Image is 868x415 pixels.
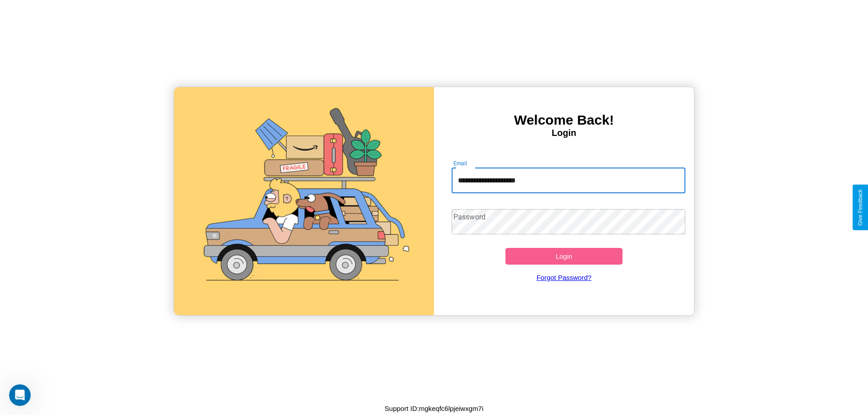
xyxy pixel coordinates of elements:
iframe: Intercom live chat [9,384,31,406]
img: gif [174,87,434,315]
h3: Welcome Back! [434,112,694,128]
a: Forgot Password? [447,265,681,290]
p: Support ID: mgkeqfc6lpjeiwxgm7i [385,402,483,415]
div: Give Feedback [857,189,863,226]
button: Login [505,248,623,265]
label: Email [453,159,467,167]
h4: Login [434,128,694,138]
